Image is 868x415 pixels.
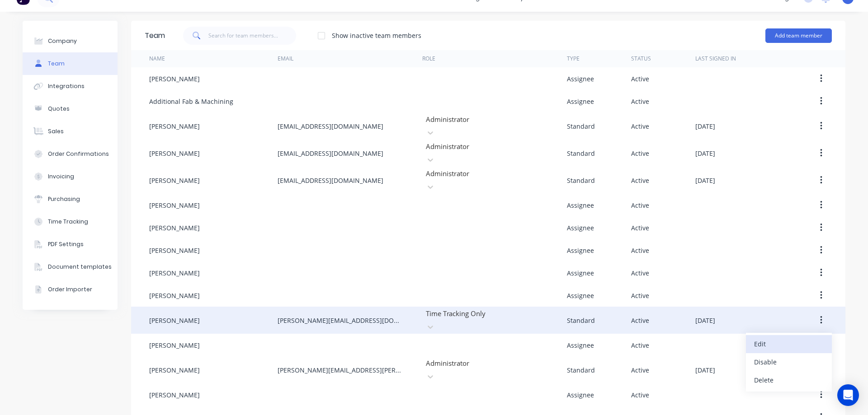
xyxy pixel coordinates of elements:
div: [DATE] [695,365,715,375]
div: Assignee [567,246,594,255]
div: Integrations [48,82,85,90]
div: Type [567,55,580,63]
div: [PERSON_NAME] [149,149,200,158]
button: Order Confirmations [23,143,118,165]
div: [DATE] [695,149,715,158]
div: Standard [567,365,595,375]
div: Active [631,268,649,278]
div: Assignee [567,340,594,350]
div: Assignee [567,201,594,210]
div: Team [145,30,165,41]
div: Active [631,97,649,106]
div: [PERSON_NAME] [149,201,200,210]
div: [EMAIL_ADDRESS][DOMAIN_NAME] [278,149,383,158]
div: Delete [754,373,824,387]
button: Integrations [23,75,118,98]
div: [PERSON_NAME] [149,246,200,255]
div: Document templates [48,263,112,271]
div: Active [631,176,649,185]
div: Purchasing [48,195,80,203]
div: Name [149,55,165,63]
button: Invoicing [23,165,118,188]
button: Time Tracking [23,210,118,233]
div: [PERSON_NAME][EMAIL_ADDRESS][PERSON_NAME][DOMAIN_NAME] [278,365,404,375]
button: Quotes [23,98,118,120]
div: Standard [567,149,595,158]
div: [PERSON_NAME] [149,340,200,350]
div: [PERSON_NAME] [149,223,200,233]
div: Additional Fab & Machining [149,97,233,106]
div: Assignee [567,291,594,300]
div: [PERSON_NAME][EMAIL_ADDRESS][DOMAIN_NAME] [278,316,404,325]
div: Active [631,390,649,400]
div: Invoicing [48,173,74,181]
div: Company [48,37,77,45]
button: Company [23,30,118,52]
div: Active [631,365,649,375]
div: [PERSON_NAME] [149,291,200,300]
div: Assignee [567,74,594,84]
button: Sales [23,120,118,143]
div: Team [48,60,65,68]
div: [PERSON_NAME] [149,365,200,375]
div: Standard [567,316,595,325]
button: Order Importer [23,278,118,301]
div: Active [631,316,649,325]
div: [EMAIL_ADDRESS][DOMAIN_NAME] [278,176,383,185]
div: [DATE] [695,316,715,325]
input: Search for team members... [208,27,297,45]
button: Purchasing [23,188,118,210]
div: Show inactive team members [332,31,421,40]
div: Assignee [567,268,594,278]
div: [DATE] [695,176,715,185]
div: Standard [567,121,595,131]
div: Active [631,340,649,350]
div: Active [631,74,649,84]
div: Time Tracking [48,218,88,226]
div: Active [631,246,649,255]
div: [PERSON_NAME] [149,121,200,131]
div: [EMAIL_ADDRESS][DOMAIN_NAME] [278,121,383,131]
div: [PERSON_NAME] [149,74,200,84]
div: Order Importer [48,285,92,294]
div: [PERSON_NAME] [149,268,200,278]
div: Quotes [48,105,70,113]
div: Last signed in [695,55,736,63]
div: [PERSON_NAME] [149,390,200,400]
div: [PERSON_NAME] [149,176,200,185]
div: Sales [48,127,64,135]
div: [DATE] [695,121,715,131]
div: Email [278,55,293,63]
div: Assignee [567,97,594,106]
button: Add team member [765,28,832,43]
div: [PERSON_NAME] [149,316,200,325]
div: Disable [754,355,824,368]
div: Role [422,55,435,63]
div: Active [631,223,649,233]
button: Team [23,52,118,75]
div: Edit [754,337,824,350]
div: Active [631,201,649,210]
button: Document templates [23,256,118,278]
div: Status [631,55,651,63]
div: Active [631,149,649,158]
div: Active [631,121,649,131]
div: Active [631,291,649,300]
div: Order Confirmations [48,150,109,158]
div: Open Intercom Messenger [837,384,859,406]
div: Standard [567,176,595,185]
div: Assignee [567,223,594,233]
div: Assignee [567,390,594,400]
div: PDF Settings [48,240,84,248]
button: PDF Settings [23,233,118,256]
